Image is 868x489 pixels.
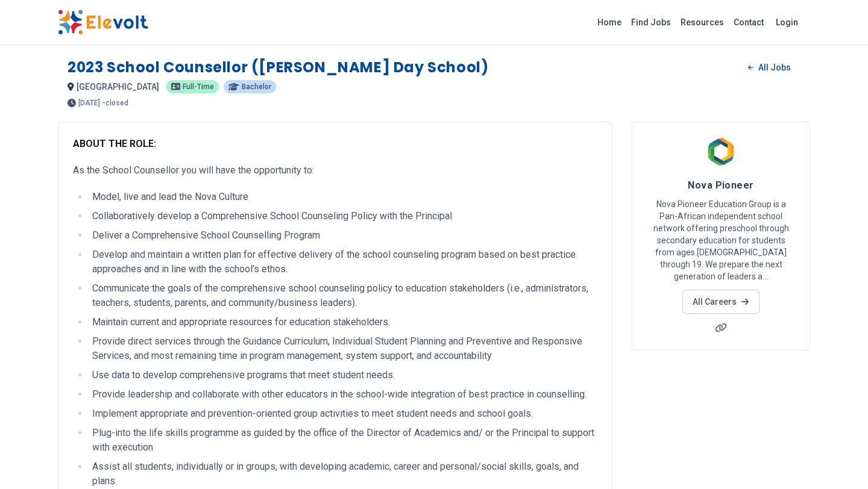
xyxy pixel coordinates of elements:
[73,138,156,149] strong: ABOUT THE ROLE:
[593,13,626,32] a: Home
[89,406,597,421] li: Implement appropriate and prevention-oriented group activities to meet student needs and school g...
[102,99,128,107] p: - closed
[682,290,759,314] a: All Careers
[89,281,597,310] li: Communicate the goals of the comprehensive school counseling policy to education stakeholders (i....
[58,10,148,35] img: Elevolt
[73,163,597,178] p: As the School Counsellor you will have the opportunity to:
[729,13,769,32] a: Contact
[738,58,800,76] a: All Jobs
[706,137,736,167] img: Nova Pioneer
[89,387,597,402] li: Provide leadership and collaborate with other educators in the school-wide integration of best pr...
[89,190,597,204] li: Model, live and lead the Nova Culture
[89,315,597,329] li: Maintain current and appropriate resources for education stakeholders.
[688,179,753,191] span: Nova Pioneer
[89,248,597,276] li: Develop and maintain a written plan for effective delivery of the school counseling program based...
[89,228,597,243] li: Deliver a Comprehensive School Counselling Program
[769,10,805,34] a: Login
[647,198,795,282] p: Nova Pioneer Education Group is a Pan-African independent school network offering preschool throu...
[78,99,100,107] span: [DATE]
[89,209,597,223] li: Collaboratively develop a Comprehensive School Counseling Policy with the Principal
[89,426,597,455] li: Plug-into the life skills programme as guided by the office of the Director of Academics and/ or ...
[626,13,676,32] a: Find Jobs
[89,459,597,488] li: Assist all students, individually or in groups, with developing academic, career and personal/soc...
[68,58,488,77] h1: 2023 School Counsellor ([PERSON_NAME] Day School)
[183,83,214,90] span: full-time
[77,82,159,92] span: [GEOGRAPHIC_DATA]
[676,13,729,32] a: Resources
[242,83,271,90] span: bachelor
[89,368,597,382] li: Use data to develop comprehensive programs that meet student needs.
[89,334,597,363] li: Provide direct services through the Guidance Curriculum, Individual Student Planning and Preventi...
